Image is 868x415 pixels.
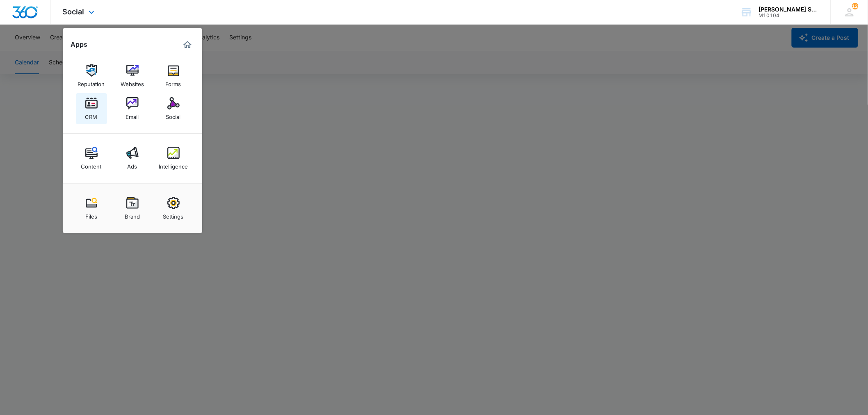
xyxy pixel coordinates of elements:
div: Forms [166,77,181,87]
a: Brand [117,193,148,224]
span: 128 [852,3,859,9]
div: Content [81,159,102,170]
a: Reputation [76,60,107,91]
div: Websites [121,77,144,87]
a: Intelligence [158,143,189,174]
div: Intelligence [159,159,188,170]
a: Content [76,143,107,174]
h2: Apps [71,41,88,48]
a: Social [158,93,189,124]
div: Social [166,109,181,120]
span: Social [63,7,85,16]
a: Settings [158,193,189,224]
div: Reputation [78,77,105,87]
a: CRM [76,93,107,124]
div: account name [759,6,819,13]
a: Forms [158,60,189,91]
div: CRM [85,109,98,120]
a: Files [76,193,107,224]
div: Ads [128,159,137,170]
div: account id [759,13,819,18]
a: Marketing 360® Dashboard [181,38,194,51]
a: Websites [117,60,148,91]
div: Brand [125,209,140,220]
div: Email [126,109,139,120]
a: Ads [117,143,148,174]
div: notifications count [852,3,859,9]
div: Files [85,209,97,220]
div: Settings [163,209,184,220]
a: Email [117,93,148,124]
